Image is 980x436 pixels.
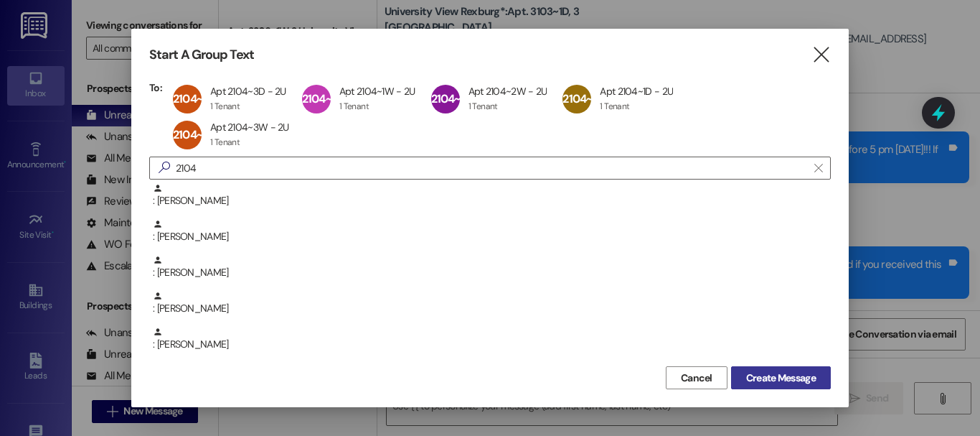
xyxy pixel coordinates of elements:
[339,85,415,98] div: Apt 2104~1W - 2U
[807,157,830,179] button: Clear text
[731,366,831,389] button: Create Message
[153,327,831,352] div: : [PERSON_NAME]
[468,85,547,98] div: Apt 2104~2W - 2U
[149,291,831,327] div: : [PERSON_NAME]
[431,91,477,106] span: 2104~2W
[149,47,254,63] h3: Start A Group Text
[468,101,498,112] div: 1 Tenant
[153,219,831,244] div: : [PERSON_NAME]
[176,158,807,178] input: Search for any contact or apartment
[153,291,831,316] div: : [PERSON_NAME]
[173,127,219,142] span: 2104~3W
[149,81,162,94] h3: To:
[562,91,603,106] span: 2104~1D
[681,371,712,386] span: Cancel
[210,85,286,98] div: Apt 2104~3D - 2U
[210,101,240,112] div: 1 Tenant
[600,101,629,112] div: 1 Tenant
[814,162,822,174] i: 
[210,121,289,134] div: Apt 2104~3W - 2U
[173,91,216,106] span: 2104~3D
[339,101,369,112] div: 1 Tenant
[153,255,831,280] div: : [PERSON_NAME]
[210,136,240,148] div: 1 Tenant
[149,183,831,219] div: : [PERSON_NAME]
[149,327,831,363] div: : [PERSON_NAME]
[600,85,673,98] div: Apt 2104~1D - 2U
[153,160,176,175] i: 
[153,183,831,208] div: : [PERSON_NAME]
[149,255,831,291] div: : [PERSON_NAME]
[302,91,346,106] span: 2104~1W
[811,47,831,62] i: 
[666,366,727,389] button: Cancel
[149,219,831,255] div: : [PERSON_NAME]
[746,371,816,386] span: Create Message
